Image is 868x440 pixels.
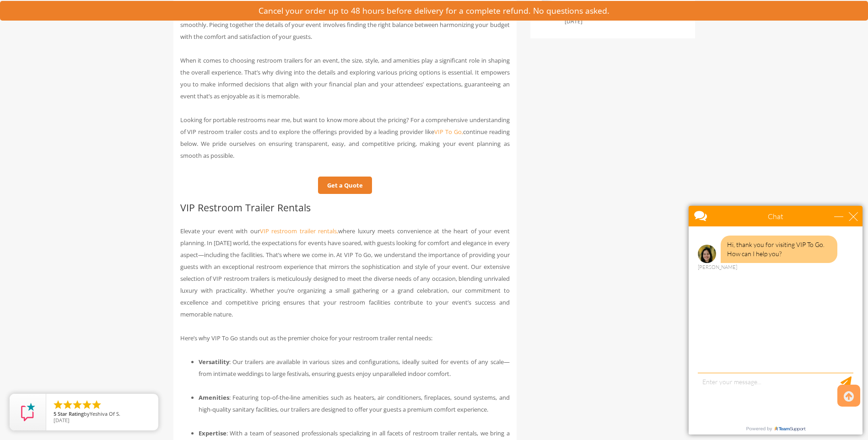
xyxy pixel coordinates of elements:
[180,7,510,43] p: Working as an event organizer involves juggling numerous considerations to ensure every aspect of...
[199,358,229,366] b: Versatility
[434,128,463,136] a: VIP To Go,
[58,410,84,417] span: Star Rating
[199,393,229,402] b: Amenities
[62,399,73,410] li: 
[53,399,64,410] li: 
[180,114,510,161] p: Looking for portable restrooms near me, but want to know more about the pricing? For a comprehens...
[683,200,868,440] iframe: Live Chat Box
[54,411,151,418] span: by
[199,392,510,415] li: : Featuring top-of-the-line amenities such as heaters, air conditioners, fireplaces, sound system...
[180,202,510,213] h2: VIP Restroom Trailer Rentals
[180,332,510,344] p: Here’s why VIP To Go stands out as the premier choice for your restroom trailer rental needs:
[318,177,372,194] a: Get a Quote
[19,403,37,421] img: Review Rating
[91,399,102,410] li: 
[180,225,510,320] p: Elevate your event with our where luxury meets convenience at the heart of your event planning. I...
[180,54,510,102] p: When it comes to choosing restroom trailers for an event, the size, style, and amenities play a s...
[54,410,56,417] span: 5
[260,227,339,235] a: VIP restroom trailer rentals,
[565,16,684,27] p: [DATE]
[54,417,70,424] span: [DATE]
[72,399,83,410] li: 
[199,356,510,380] li: : Our trailers are available in various sizes and configurations, ideally suited for events of an...
[81,399,92,410] li: 
[90,410,120,417] span: Yeshiva Of S.
[199,429,226,437] b: Expertise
